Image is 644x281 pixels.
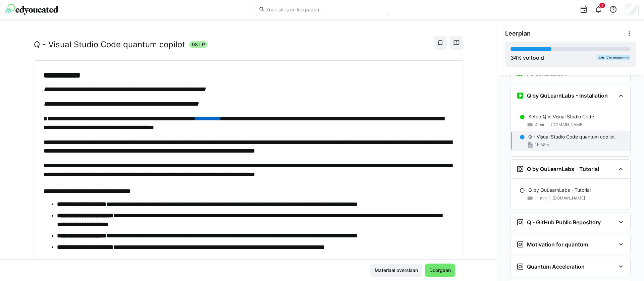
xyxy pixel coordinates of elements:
h3: Q by QuLearnLabs - Tutorial [527,166,599,172]
p: Q - Visual Studio Code quantum copilot [528,133,615,140]
button: Doorgaan [425,264,455,277]
span: 4 min [535,122,545,127]
h3: Q - GitHub Public Repository [527,219,601,226]
h3: Quantum Acceleration [527,263,585,270]
span: 34 [511,54,517,61]
div: % voltooid [511,54,544,62]
p: Q by QuLearnLabs - Tutorial [528,187,591,193]
span: [DOMAIN_NAME] [551,122,584,127]
div: 12h 17m resterend [596,55,631,60]
p: Setup Q in Visual Studio Code [528,113,594,120]
button: Materiaal overslaan [370,264,422,277]
span: Doorgaan [428,267,452,274]
span: 98 LP [192,41,205,48]
span: 11 min [535,195,547,201]
span: 1 [601,3,603,7]
span: Leerplan [505,30,531,37]
h2: Q - Visual Studio Code quantum copilot [34,40,185,50]
input: Zoek skills en leerpaden... [265,6,385,12]
h3: Motivation for quantum [527,241,588,248]
span: [DOMAIN_NAME] [552,195,585,201]
span: 1h 38m [535,142,549,148]
h3: Q by QuLearnLabs - Installation [527,92,608,99]
span: Materiaal overslaan [374,267,419,274]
